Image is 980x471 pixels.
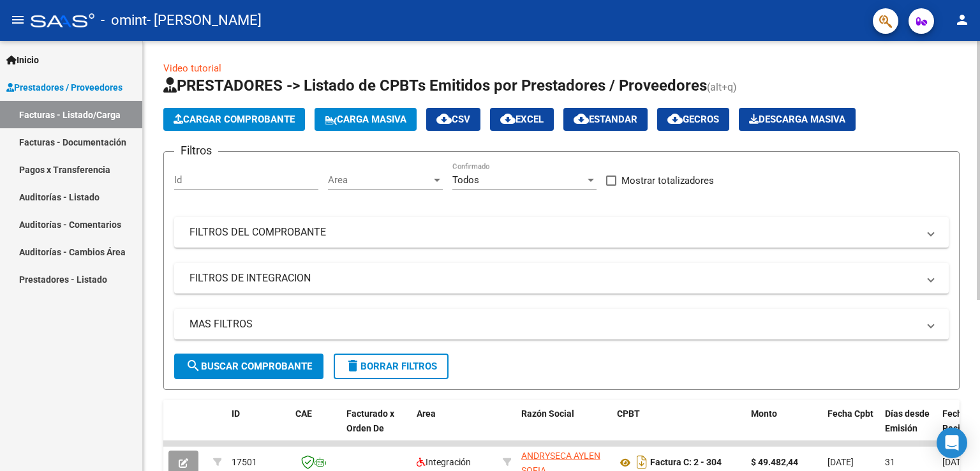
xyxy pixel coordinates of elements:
mat-expansion-panel-header: FILTROS DEL COMPROBANTE [174,217,949,248]
h3: Filtros [174,142,218,160]
button: Gecros [657,108,729,131]
span: Integración [417,457,471,467]
datatable-header-cell: Fecha Cpbt [822,400,880,456]
datatable-header-cell: Area [412,400,498,456]
span: Carga Masiva [325,114,406,125]
span: Inicio [6,53,39,67]
span: (alt+q) [707,81,737,93]
span: Cargar Comprobante [174,114,295,125]
mat-expansion-panel-header: FILTROS DE INTEGRACION [174,263,949,294]
span: Area [417,408,436,419]
strong: Factura C: 2 - 304 [650,458,722,468]
mat-expansion-panel-header: MAS FILTROS [174,309,949,340]
button: Estandar [563,108,648,131]
mat-icon: cloud_download [436,111,452,126]
span: ID [232,408,240,419]
span: CSV [436,114,470,125]
button: CSV [426,108,480,131]
mat-panel-title: FILTROS DEL COMPROBANTE [189,225,918,239]
span: Gecros [667,114,719,125]
span: 31 [885,457,895,467]
button: Carga Masiva [315,108,417,131]
mat-panel-title: MAS FILTROS [189,317,918,331]
span: CAE [295,408,312,419]
datatable-header-cell: Monto [746,400,822,456]
strong: $ 49.482,44 [751,457,798,467]
mat-icon: person [954,12,970,27]
span: Estandar [574,114,637,125]
button: Cargar Comprobante [163,108,305,131]
datatable-header-cell: Razón Social [516,400,612,456]
datatable-header-cell: CPBT [612,400,746,456]
mat-icon: cloud_download [667,111,683,126]
button: Descarga Masiva [739,108,856,131]
span: EXCEL [500,114,544,125]
mat-icon: cloud_download [574,111,589,126]
span: Mostrar totalizadores [621,173,714,188]
span: CPBT [617,408,640,419]
span: Todos [452,174,479,186]
app-download-masive: Descarga masiva de comprobantes (adjuntos) [739,108,856,131]
span: Area [328,174,431,186]
div: Open Intercom Messenger [937,428,967,458]
span: - [PERSON_NAME] [147,6,262,34]
button: Borrar Filtros [334,354,449,379]
span: Fecha Recibido [942,408,978,433]
button: EXCEL [490,108,554,131]
mat-panel-title: FILTROS DE INTEGRACION [189,271,918,285]
span: [DATE] [828,457,854,467]
datatable-header-cell: CAE [290,400,341,456]
datatable-header-cell: ID [226,400,290,456]
span: PRESTADORES -> Listado de CPBTs Emitidos por Prestadores / Proveedores [163,77,707,94]
a: Video tutorial [163,63,221,74]
mat-icon: menu [10,12,26,27]
mat-icon: cloud_download [500,111,516,126]
datatable-header-cell: Días desde Emisión [880,400,937,456]
span: Razón Social [521,408,574,419]
span: [DATE] [942,457,969,467]
span: Facturado x Orden De [346,408,394,433]
span: 17501 [232,457,257,467]
span: Monto [751,408,777,419]
span: Borrar Filtros [345,361,437,372]
span: Días desde Emisión [885,408,930,433]
button: Buscar Comprobante [174,354,323,379]
span: Descarga Masiva [749,114,845,125]
datatable-header-cell: Facturado x Orden De [341,400,412,456]
mat-icon: search [186,358,201,373]
mat-icon: delete [345,358,360,373]
span: Prestadores / Proveedores [6,80,122,94]
span: Buscar Comprobante [186,361,312,372]
span: Fecha Cpbt [828,408,873,419]
span: - omint [101,6,147,34]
